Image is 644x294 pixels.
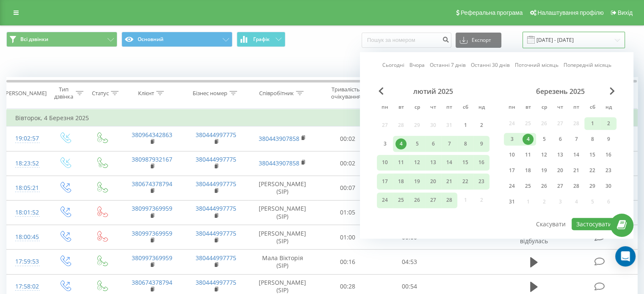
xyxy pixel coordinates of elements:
[584,180,600,192] div: сб 29 бер 2025 р.
[475,102,488,114] abbr: неділя
[460,176,471,187] div: 22
[457,155,473,170] div: сб 15 лют 2025 р.
[132,229,172,237] a: 380997369959
[379,138,390,149] div: 3
[248,250,317,274] td: Мала Вікторія (SIP)
[600,117,616,130] div: нд 2 бер 2025 р.
[571,165,582,176] div: 21
[568,148,584,161] div: пт 14 бер 2025 р.
[584,148,600,161] div: сб 15 бер 2025 р.
[504,164,520,177] div: пн 17 бер 2025 р.
[539,165,550,176] div: 19
[412,138,423,149] div: 5
[15,130,38,147] div: 19:02:57
[568,164,584,177] div: пт 21 бер 2025 р.
[457,136,473,152] div: сб 8 лют 2025 р.
[476,176,487,187] div: 23
[259,90,294,97] div: Співробітник
[457,173,473,189] div: сб 22 лют 2025 р.
[584,117,600,130] div: сб 1 бер 2025 р.
[411,102,423,114] abbr: середа
[504,87,616,96] div: березень 2025
[460,138,471,149] div: 8
[122,32,232,47] button: Основний
[615,246,636,267] div: Open Intercom Messenger
[325,86,367,100] div: Тривалість очікування
[4,90,47,97] div: [PERSON_NAME]
[196,278,236,286] a: 380444997775
[600,133,616,146] div: нд 9 бер 2025 р.
[444,157,455,168] div: 14
[409,173,425,189] div: ср 19 лют 2025 р.
[552,164,568,177] div: чт 20 бер 2025 р.
[515,61,558,69] a: Поточний місяць
[517,229,550,245] span: Розмова не відбулась
[379,250,440,274] td: 04:53
[586,102,599,114] abbr: субота
[409,155,425,170] div: ср 12 лют 2025 р.
[584,164,600,177] div: сб 22 бер 2025 р.
[317,250,379,274] td: 00:16
[196,131,236,139] a: 380444997775
[587,118,598,129] div: 1
[506,196,517,207] div: 31
[506,134,517,145] div: 3
[520,133,536,146] div: вт 4 бер 2025 р.
[603,149,614,160] div: 16
[425,173,441,189] div: чт 20 лют 2025 р.
[196,254,236,262] a: 380444997775
[379,176,390,187] div: 17
[506,102,518,114] abbr: понеділок
[520,180,536,192] div: вт 25 бер 2025 р.
[15,180,38,196] div: 18:05:21
[15,253,38,270] div: 17:59:53
[377,155,393,170] div: пн 10 лют 2025 р.
[460,157,471,168] div: 15
[473,155,489,170] div: нд 16 лют 2025 р.
[379,102,391,114] abbr: понеділок
[536,180,552,192] div: ср 26 бер 2025 р.
[132,155,172,163] a: 380987932167
[536,148,552,161] div: ср 12 бер 2025 р.
[552,180,568,192] div: чт 27 бер 2025 р.
[473,173,489,189] div: нд 23 лют 2025 р.
[506,165,517,176] div: 17
[138,90,154,97] div: Клієнт
[587,134,598,145] div: 8
[603,181,614,192] div: 30
[506,181,517,192] div: 24
[600,180,616,192] div: нд 30 бер 2025 р.
[610,87,615,95] span: Next Month
[476,120,487,131] div: 2
[537,9,603,16] span: Налаштування профілю
[536,133,552,146] div: ср 5 бер 2025 р.
[539,181,550,192] div: 26
[441,136,457,152] div: пт 7 лют 2025 р.
[568,180,584,192] div: пт 28 бер 2025 р.
[196,204,236,212] a: 380444997775
[564,61,611,69] a: Попередній місяць
[412,157,423,168] div: 12
[317,225,379,250] td: 01:00
[382,61,404,69] a: Сьогодні
[248,225,317,250] td: [PERSON_NAME] (SIP)
[457,117,473,133] div: сб 1 лют 2025 р.
[504,148,520,161] div: пн 10 бер 2025 р.
[317,126,379,151] td: 00:02
[531,218,570,230] button: Скасувати
[393,192,409,208] div: вт 25 лют 2025 р.
[603,134,614,145] div: 9
[409,136,425,152] div: ср 5 лют 2025 р.
[555,134,566,145] div: 6
[409,192,425,208] div: ср 26 лют 2025 р.
[427,102,439,114] abbr: четвер
[568,133,584,146] div: пт 7 бер 2025 р.
[571,149,582,160] div: 14
[132,204,172,212] a: 380997369959
[444,195,455,206] div: 28
[522,181,533,192] div: 25
[602,102,615,114] abbr: неділя
[428,176,439,187] div: 20
[425,136,441,152] div: чт 6 лют 2025 р.
[504,195,520,208] div: пн 31 бер 2025 р.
